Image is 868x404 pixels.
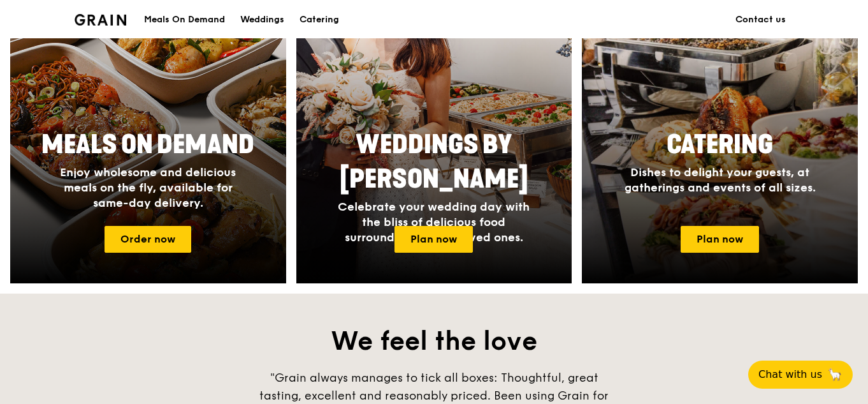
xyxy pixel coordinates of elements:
div: Catering [300,1,339,39]
div: Weddings [240,1,284,39]
a: Catering [292,1,347,39]
a: Weddings [233,1,292,39]
span: Dishes to delight your guests, at gatherings and events of all sizes. [625,165,816,195]
img: Grain [75,14,126,26]
span: Chat with us [758,367,822,382]
a: Contact us [728,1,793,39]
button: Chat with us🦙 [748,361,853,389]
a: Order now [105,226,191,253]
span: Celebrate your wedding day with the bliss of delicious food surrounded by your loved ones. [338,200,530,244]
span: Meals On Demand [41,130,254,160]
span: Catering [667,130,773,160]
span: Weddings by [PERSON_NAME] [340,130,528,195]
div: Meals On Demand [144,1,225,39]
span: 🦙 [827,367,843,382]
span: Enjoy wholesome and delicious meals on the fly, available for same-day delivery. [60,165,236,210]
a: Plan now [394,226,473,253]
a: Plan now [681,226,759,253]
